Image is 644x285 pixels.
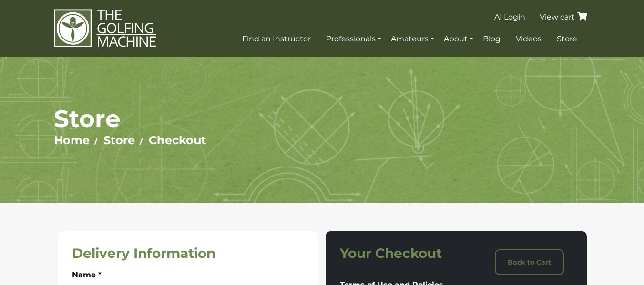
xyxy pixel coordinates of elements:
[54,133,90,147] a: Home
[54,104,590,133] h1: Store
[495,249,564,275] a: Back to Cart
[103,133,135,147] a: Store
[516,34,542,43] span: Videos
[554,30,580,48] a: Store
[483,34,501,43] span: Blog
[441,30,476,48] a: About
[388,30,437,48] a: Amateurs
[240,30,313,48] a: Find an Instructor
[324,30,384,48] a: Professionals
[72,246,305,262] h3: Delivery Information
[340,246,452,262] h3: Your Checkout
[492,9,528,26] a: AI Login
[538,12,590,21] a: View cart
[72,269,102,281] label: Name *
[513,30,544,48] a: Videos
[480,30,503,48] a: Blog
[494,12,525,21] span: AI Login
[557,34,577,43] span: Store
[54,9,156,48] img: The Golfing Machine
[149,133,206,147] a: Checkout
[242,34,311,43] span: Find an Instructor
